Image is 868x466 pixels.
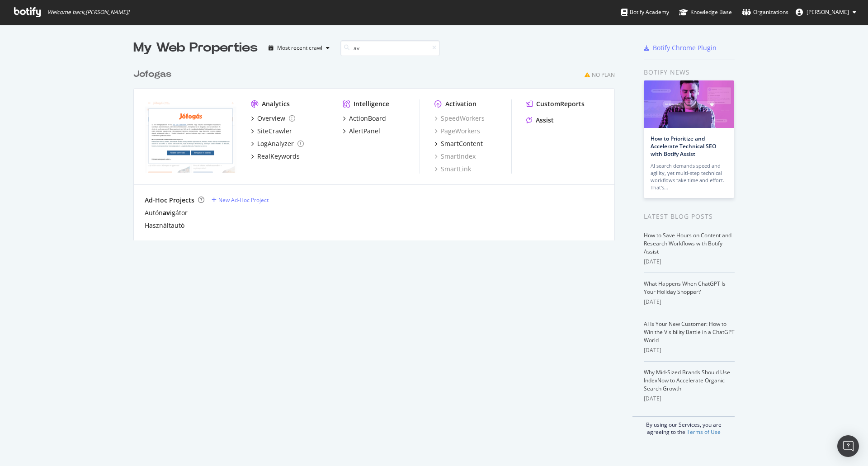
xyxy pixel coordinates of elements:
[526,99,585,108] a: CustomReports
[653,43,717,52] div: Botify Chrome Plugin
[343,114,386,123] a: ActionBoard
[343,127,380,136] a: AlertPanel
[644,80,734,128] img: How to Prioritize and Accelerate Technical SEO with Botify Assist
[788,5,863,19] button: [PERSON_NAME]
[133,68,175,81] a: Jofogas
[807,8,849,16] span: Matthieu Feru
[340,40,440,56] input: Search
[262,99,290,108] div: Analytics
[687,428,721,436] a: Terms of Use
[434,165,471,174] a: SmartLink
[644,298,735,306] div: [DATE]
[644,231,731,255] a: How to Save Hours on Content and Research Workflows with Botify Assist
[251,152,300,161] a: RealKeywords
[251,127,292,136] a: SiteCrawler
[212,196,269,204] a: New Ad-Hoc Project
[145,196,194,205] div: Ad-Hoc Projects
[277,45,322,51] div: Most recent crawl
[651,135,716,158] a: How to Prioritize and Accelerate Technical SEO with Botify Assist
[526,116,554,125] a: Assist
[592,71,615,79] div: No Plan
[349,127,380,136] div: AlertPanel
[257,127,292,136] div: SiteCrawler
[145,208,188,217] div: Autón igátor
[145,208,188,217] a: Autónavigátor
[47,9,129,16] span: Welcome back, [PERSON_NAME] !
[679,8,732,17] div: Knowledge Base
[434,127,480,136] a: PageWorkers
[632,416,735,436] div: By using our Services, you are agreeing to the
[218,196,269,204] div: New Ad-Hoc Project
[837,435,859,457] div: Open Intercom Messenger
[644,395,735,403] div: [DATE]
[434,139,483,148] a: SmartContent
[644,280,726,296] a: What Happens When ChatGPT Is Your Holiday Shopper?
[251,114,295,123] a: Overview
[133,57,622,240] div: grid
[133,68,171,81] div: Jofogas
[644,43,717,52] a: Botify Chrome Plugin
[742,8,788,17] div: Organizations
[265,41,333,55] button: Most recent crawl
[257,114,285,123] div: Overview
[644,346,735,354] div: [DATE]
[644,212,735,221] div: Latest Blog Posts
[441,139,483,148] div: SmartContent
[536,116,554,125] div: Assist
[621,8,669,17] div: Botify Academy
[145,221,184,230] a: Használtautó
[354,99,389,108] div: Intelligence
[349,114,386,123] div: ActionBoard
[644,67,735,77] div: Botify news
[644,320,735,344] a: AI Is Your New Customer: How to Win the Visibility Battle in a ChatGPT World
[434,152,476,161] a: SmartIndex
[133,39,258,57] div: My Web Properties
[644,368,730,392] a: Why Mid-Sized Brands Should Use IndexNow to Accelerate Organic Search Growth
[536,99,585,108] div: CustomReports
[163,208,170,217] b: av
[644,258,735,266] div: [DATE]
[257,152,300,161] div: RealKeywords
[145,99,236,173] img: jofogas.hu
[445,99,476,108] div: Activation
[651,162,727,191] div: AI search demands speed and agility, yet multi-step technical workflows take time and effort. Tha...
[251,139,304,148] a: LogAnalyzer
[434,114,485,123] a: SpeedWorkers
[257,139,294,148] div: LogAnalyzer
